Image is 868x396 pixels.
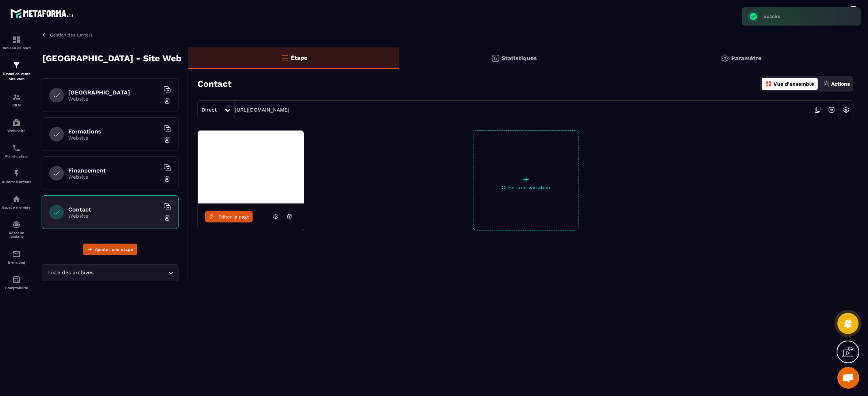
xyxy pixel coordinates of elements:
img: arrow-next.bcc2205e.svg [825,103,838,117]
a: emailemailE-mailing [2,244,31,270]
p: Automatisations [2,180,31,184]
a: formationformationCRM [2,87,31,113]
img: dashboard-orange.40269519.svg [765,81,772,87]
span: Éditer la page [218,214,250,220]
img: automations [12,195,21,203]
a: schedulerschedulerPlanificateur [2,138,31,164]
p: Créer une variation [473,185,579,190]
p: Actions [831,81,850,87]
img: formation [12,93,21,101]
a: automationsautomationsEspace membre [2,189,31,215]
span: Ajouter une étape [95,246,133,253]
h3: Contact [197,79,231,89]
img: trash [164,175,171,182]
img: formation [12,61,21,70]
img: automations [12,169,21,178]
img: trash [164,214,171,221]
p: Webinaire [2,129,31,133]
img: trash [164,97,171,104]
p: Planificateur [2,154,31,158]
button: Ajouter une étape [83,244,137,255]
a: Éditer la page [205,211,253,222]
img: scheduler [12,144,21,152]
p: Espace membre [2,205,31,209]
img: formation [12,35,21,44]
p: [GEOGRAPHIC_DATA] - Site Web [42,51,181,66]
a: social-networksocial-networkRéseaux Sociaux [2,215,31,244]
h6: [GEOGRAPHIC_DATA] [68,89,160,96]
img: email [12,250,21,259]
div: Search for option [42,264,178,281]
h6: Contact [68,206,160,213]
p: Statistiques [502,55,537,62]
a: automationsautomationsAutomatisations [2,164,31,189]
span: Liste des archives [46,269,95,277]
p: Paramètre [731,55,761,62]
div: Ouvrir le chat [837,367,859,389]
h6: Financement [68,167,160,174]
img: arrow [42,32,48,38]
img: accountant [12,275,21,284]
a: Gestion des tunnels [42,32,92,38]
img: trash [164,136,171,143]
img: stats.20deebd0.svg [491,54,500,63]
p: E-mailing [2,260,31,264]
p: Réseaux Sociaux [2,231,31,239]
a: [URL][DOMAIN_NAME] [235,107,289,113]
p: Website [68,96,160,102]
img: automations [12,118,21,127]
p: Website [68,213,160,219]
p: + [473,174,579,185]
p: Vue d'ensemble [773,81,814,87]
p: Website [68,135,160,141]
span: Direct [201,107,217,113]
p: Comptabilité [2,286,31,290]
a: automationsautomationsWebinaire [2,113,31,138]
a: formationformationTunnel de vente Site web [2,55,31,87]
p: Tableau de bord [2,46,31,50]
a: accountantaccountantComptabilité [2,270,31,295]
img: setting-w.858f3a88.svg [839,103,853,117]
img: logo [10,7,76,20]
img: actions.d6e523a2.png [823,81,830,87]
p: CRM [2,103,31,107]
p: Étape [291,54,307,61]
img: image [198,131,304,203]
p: Tunnel de vente Site web [2,71,31,82]
p: Website [68,174,160,180]
h6: Formations [68,128,160,135]
img: bars-o.4a397970.svg [280,54,289,62]
img: social-network [12,220,21,229]
a: formationformationTableau de bord [2,30,31,55]
input: Search for option [95,269,166,277]
img: setting-gr.5f69749f.svg [721,54,729,63]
